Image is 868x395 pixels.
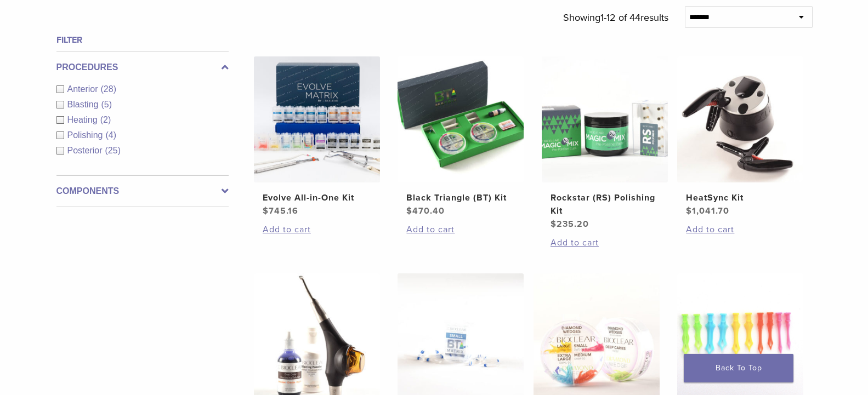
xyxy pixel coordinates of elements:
[397,56,525,217] a: Black Triangle (BT) KitBlack Triangle (BT) Kit $470.40
[686,191,795,204] h2: HeatSync Kit
[254,56,380,182] img: Evolve All-in-One Kit
[541,56,669,231] a: Rockstar (RS) Polishing KitRockstar (RS) Polishing Kit $235.20
[56,33,229,47] h4: Filter
[398,56,524,182] img: Black Triangle (BT) Kit
[551,219,557,230] span: $
[563,6,668,29] p: Showing results
[67,115,100,124] span: Heating
[600,12,640,24] span: 1-12 of 44
[551,219,589,230] bdi: 235.20
[406,205,445,216] bdi: 470.40
[406,205,412,216] span: $
[263,205,298,216] bdi: 745.16
[67,84,101,94] span: Anterior
[542,56,668,182] img: Rockstar (RS) Polishing Kit
[101,100,112,109] span: (5)
[67,130,106,140] span: Polishing
[551,236,659,249] a: Add to cart: “Rockstar (RS) Polishing Kit”
[406,191,515,204] h2: Black Triangle (BT) Kit
[263,191,371,204] h2: Evolve All-in-One Kit
[263,223,371,236] a: Add to cart: “Evolve All-in-One Kit”
[105,130,116,140] span: (4)
[67,100,101,109] span: Blasting
[56,185,229,198] label: Components
[686,223,795,236] a: Add to cart: “HeatSync Kit”
[67,146,105,155] span: Posterior
[551,191,659,217] h2: Rockstar (RS) Polishing Kit
[686,205,729,216] bdi: 1,041.70
[105,146,121,155] span: (25)
[406,223,515,236] a: Add to cart: “Black Triangle (BT) Kit”
[253,56,381,217] a: Evolve All-in-One KitEvolve All-in-One Kit $745.16
[677,56,804,217] a: HeatSync KitHeatSync Kit $1,041.70
[686,205,692,216] span: $
[101,84,116,94] span: (28)
[684,354,793,382] a: Back To Top
[56,61,229,74] label: Procedures
[100,115,111,124] span: (2)
[263,205,269,216] span: $
[677,56,803,182] img: HeatSync Kit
